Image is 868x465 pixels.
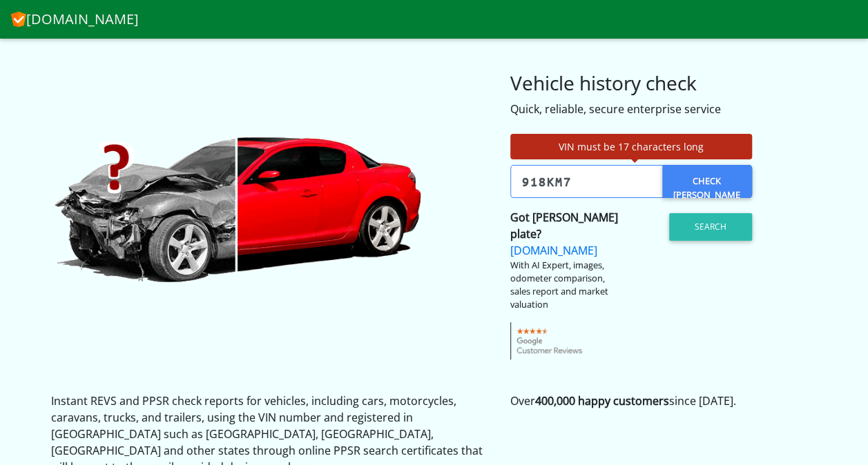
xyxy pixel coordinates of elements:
[510,259,621,312] div: With AI Expert, images, odometer comparison, sales report and market valuation
[510,393,818,409] p: Over since [DATE].
[662,165,752,198] a: Check [PERSON_NAME]?
[510,322,590,359] img: gcr-badge-transparent.png.pagespeed.ce.05XcFOhvEz.png
[11,9,26,27] img: CheckVIN.com.au logo
[669,213,752,241] button: Search
[510,243,597,258] a: [DOMAIN_NAME]
[510,72,818,95] h3: Vehicle history check
[510,101,818,117] div: Quick, reliable, secure enterprise service
[510,210,618,241] strong: Got [PERSON_NAME] plate?
[11,6,139,33] a: [DOMAIN_NAME]
[559,140,704,153] span: VIN must be 17 characters long
[51,134,424,285] img: CheckVIN
[535,393,669,408] strong: 400,000 happy customers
